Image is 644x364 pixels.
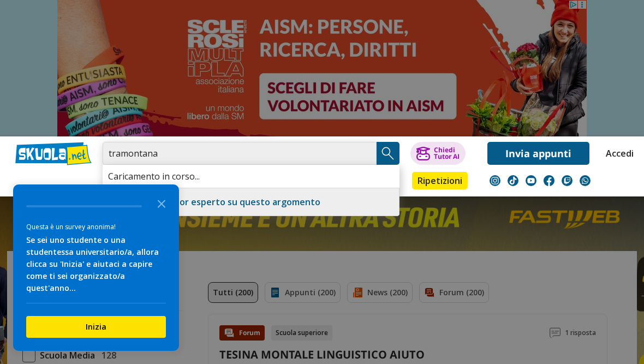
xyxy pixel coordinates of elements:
button: ChiediTutor AI [410,142,466,165]
input: Cerca appunti, riassunti o versioni [103,142,377,165]
img: Cerca appunti, riassunti o versioni [380,145,396,162]
div: Questa è un survey anonima! [26,222,166,232]
a: Ripetizioni [412,172,468,189]
img: tiktok [508,175,518,186]
img: twitch [562,175,573,186]
a: Invia appunti [487,142,589,165]
a: Appunti [100,172,149,192]
img: facebook [544,175,554,186]
div: Se sei uno studente o una studentessa universitario/a, allora clicca su 'Inizia' e aiutaci a capi... [26,234,166,294]
img: instagram [490,175,500,186]
a: Trova un tutor esperto su questo argomento [125,196,320,208]
div: Survey [13,184,179,351]
div: Chiedi Tutor AI [434,147,460,160]
img: youtube [526,175,536,186]
div: Caricamento in corso... [103,165,399,188]
button: Close the survey [151,192,172,214]
button: Inizia [26,316,166,338]
button: Search Button [377,142,399,165]
a: Accedi [606,142,629,165]
img: WhatsApp [580,175,591,186]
